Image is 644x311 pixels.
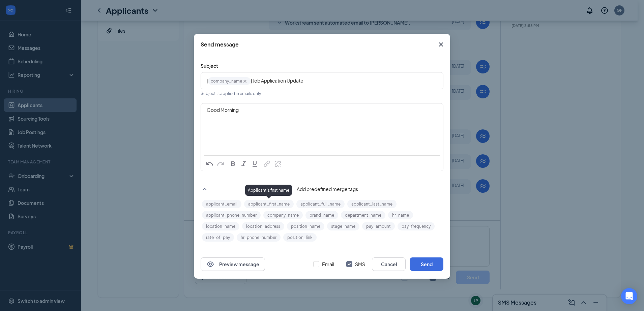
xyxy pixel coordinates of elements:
[242,222,284,230] button: location_address
[215,159,226,169] button: Redo
[305,211,338,219] button: brand_name
[201,63,218,69] span: Subject
[249,159,260,169] button: Underline
[388,211,413,219] button: hr_name
[352,260,368,268] span: SMS
[204,159,215,169] button: Undo
[287,222,324,230] button: position_name
[319,260,337,268] span: Email
[263,211,303,219] button: company_name
[238,159,249,169] button: Italic
[245,185,292,196] div: Applicant's first name
[201,257,265,271] button: EyePreview message
[327,222,359,230] button: stage_name
[201,185,209,193] svg: SmallChevronUp
[202,200,241,208] button: applicant_email
[341,211,385,219] button: department_name
[362,222,395,230] button: pay_amount
[347,200,397,208] button: applicant_last_name
[201,182,443,193] div: Add predefined merge tags
[207,77,208,84] span: [
[242,79,248,84] svg: Cross
[262,159,272,169] button: Link
[398,222,435,230] button: pay_frequency
[372,257,406,271] button: Cancel
[208,77,251,85] span: company_name‌‌‌‌
[206,260,214,268] svg: Eye
[201,104,443,137] div: Enter your message
[410,257,443,271] button: Send
[201,73,443,89] div: Edit text
[621,288,637,304] div: Open Intercom Messenger
[201,91,443,96] p: Subject is applied in emails only
[228,159,238,169] button: Bold
[202,222,239,230] button: location_name
[244,200,294,208] button: applicant_first_name
[251,77,303,84] span: ] Job Application Update
[201,41,239,48] div: Send message
[283,233,317,242] button: position_link
[296,200,345,208] button: applicant_full_name
[437,40,445,49] svg: Cross
[211,186,443,192] span: Add predefined merge tags
[202,233,234,242] button: rate_of_pay
[432,34,450,55] button: Close
[272,159,283,169] button: Remove Link
[237,233,281,242] button: hr_phone_number
[202,211,261,219] button: applicant_phone_number
[207,107,239,113] span: Good Morning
